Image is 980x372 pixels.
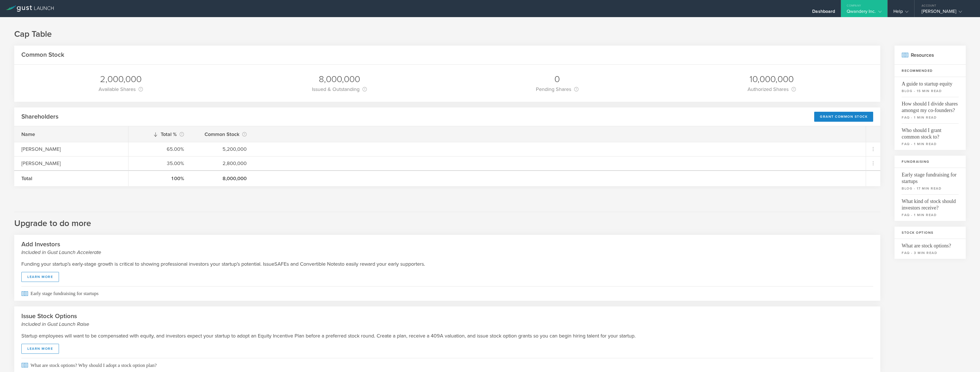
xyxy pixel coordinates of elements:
[536,73,579,85] div: 0
[136,160,184,167] div: 35.00%
[895,77,966,97] a: A guide to startup equityblog - 15 min read
[198,160,247,167] div: 2,800,000
[21,160,121,167] div: [PERSON_NAME]
[21,240,873,256] h2: Add Investors
[902,239,959,249] span: What are stock options?
[21,175,121,182] div: Total
[21,113,58,121] h2: Shareholders
[21,286,873,301] span: Early stage fundraising for startups
[895,239,966,259] a: What are stock options?faq - 3 min read
[922,9,970,17] div: [PERSON_NAME]
[902,77,959,87] span: A guide to startup equity
[198,145,247,153] div: 5,200,000
[895,65,966,77] h3: Recommended
[198,130,247,138] div: Common Stock
[902,115,959,120] small: faq - 1 min read
[895,194,966,221] a: What kind of stock should investors receive?faq - 1 min read
[21,312,873,328] h2: Issue Stock Options
[902,88,959,93] small: blog - 15 min read
[748,85,796,93] div: Authorized Shares
[902,186,959,191] small: blog - 17 min read
[902,250,959,255] small: faq - 3 min read
[136,130,184,138] div: Total %
[274,260,340,268] span: SAFEs and Convertible Notes
[21,272,59,282] a: learn more
[536,85,579,93] div: Pending Shares
[21,131,121,138] div: Name
[21,145,121,153] div: [PERSON_NAME]
[136,145,184,153] div: 65.00%
[895,97,966,123] a: How should I divide shares amongst my co-founders?faq - 1 min read
[21,344,59,354] a: learn more
[895,156,966,168] h3: Fundraising
[895,168,966,194] a: Early stage fundraising for startupsblog - 17 min read
[814,112,873,122] div: Grant Common Stock
[895,123,966,150] a: Who should I grant common stock to?faq - 1 min read
[14,29,966,40] h1: Cap Table
[99,73,143,85] div: 2,000,000
[902,141,959,147] small: faq - 1 min read
[902,97,959,114] span: How should I divide shares amongst my co-founders?
[893,9,908,17] div: Help
[312,73,367,85] div: 8,000,000
[847,9,881,17] div: Qwandery Inc.
[312,85,367,93] div: Issued & Outstanding
[902,123,959,140] span: Who should I grant common stock to?
[21,260,873,268] p: Funding your startup’s early-stage growth is critical to showing professional investors your star...
[902,194,959,211] span: What kind of stock should investors receive?
[136,175,184,182] div: 100%
[21,332,873,340] p: Startup employees will want to be compensated with equity, and investors expect your startup to a...
[812,9,835,17] div: Dashboard
[902,212,959,217] small: faq - 1 min read
[895,46,966,65] h2: Resources
[14,286,880,301] a: Early stage fundraising for startups
[21,320,873,328] small: Included in Gust Launch Raise
[99,85,143,93] div: Available Shares
[902,168,959,185] span: Early stage fundraising for startups
[21,249,873,256] small: Included in Gust Launch Accelerate
[895,227,966,239] h3: Stock Options
[21,51,64,59] h2: Common Stock
[14,212,880,229] h2: Upgrade to do more
[198,175,247,182] div: 8,000,000
[748,73,796,85] div: 10,000,000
